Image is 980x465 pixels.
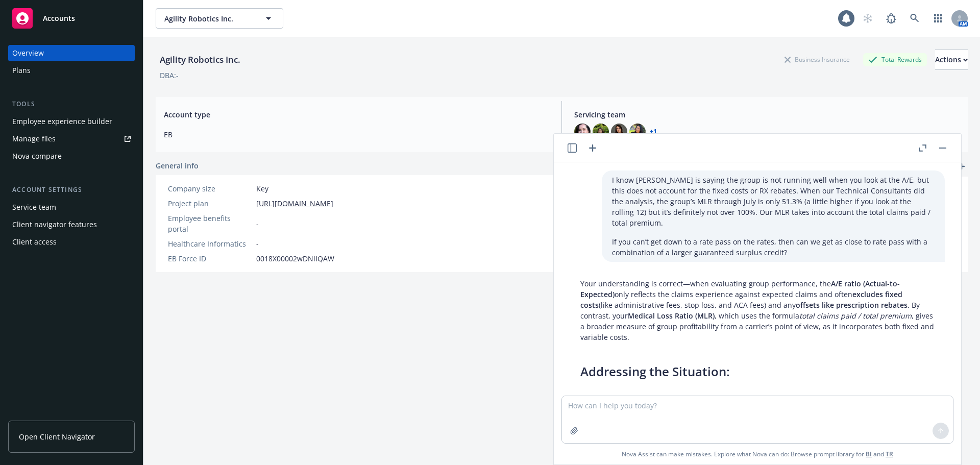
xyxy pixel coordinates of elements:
div: Nova compare [12,148,62,164]
div: Business Insurance [779,53,855,66]
a: Accounts [8,4,135,33]
p: If you can’t get down to a rate pass on the rates, then can we get as close to rate pass with a c... [612,236,935,258]
p: I know [PERSON_NAME] is saying the group is not running well when you look at the A/E, but this d... [612,175,935,228]
a: Report a Bug [881,8,901,29]
span: - [256,238,259,249]
span: Nova Assist can make mistakes. Explore what Nova can do: Browse prompt library for and [558,444,957,464]
img: photo [611,124,627,140]
div: Plans [12,62,31,79]
a: Search [904,8,925,29]
span: offsets like prescription rebates [796,300,908,310]
div: Agility Robotics Inc. [156,53,244,66]
div: Account settings [8,185,135,195]
a: add [955,160,968,173]
span: Medical Loss Ratio (MLR) [628,311,715,321]
div: Overview [12,45,44,61]
div: Tools [8,99,135,109]
a: Nova compare [8,148,135,164]
div: Service team [12,199,56,215]
div: Healthcare Informatics [168,238,252,249]
span: Key [256,183,268,194]
div: EB Force ID [168,253,252,264]
span: Account type [164,109,549,120]
a: BI [866,450,872,458]
a: Employee experience builder [8,113,135,130]
a: Switch app [928,8,948,29]
a: Plans [8,62,135,79]
span: General info [156,160,199,171]
a: Manage files [8,131,135,147]
button: Actions [935,50,968,70]
div: Company size [168,183,252,194]
span: - [256,218,259,229]
div: Project plan [168,198,252,209]
span: Open Client Navigator [19,431,95,442]
li: Cigna is likely using the A/E claims ratio to assess the utilization/loss experience, but this do... [589,393,935,429]
h3: Addressing the Situation: [580,363,935,380]
a: +1 [650,129,657,135]
p: Your understanding is correct—when evaluating group performance, the only reflects the claims exp... [580,278,935,342]
span: 0018X00002wDNiIQAW [256,253,334,264]
div: Client navigator features [12,216,97,233]
img: photo [593,124,609,140]
div: Manage files [12,131,56,147]
span: EB [164,129,549,140]
a: [URL][DOMAIN_NAME] [256,198,333,209]
span: A/E Ratio: [589,395,622,405]
span: Agility Robotics Inc. [164,13,253,24]
a: Client navigator features [8,216,135,233]
a: Overview [8,45,135,61]
span: Servicing team [574,109,960,120]
img: photo [574,124,591,140]
div: Employee experience builder [12,113,112,130]
div: Actions [935,50,968,69]
div: Total Rewards [863,53,927,66]
div: Client access [12,234,57,250]
img: photo [629,124,646,140]
a: Service team [8,199,135,215]
button: Agility Robotics Inc. [156,8,283,29]
div: Employee benefits portal [168,213,252,234]
a: TR [886,450,893,458]
em: total claims paid / total premium [799,311,912,321]
span: Accounts [43,14,75,22]
div: DBA: - [160,70,179,81]
a: Client access [8,234,135,250]
a: Start snowing [857,8,878,29]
